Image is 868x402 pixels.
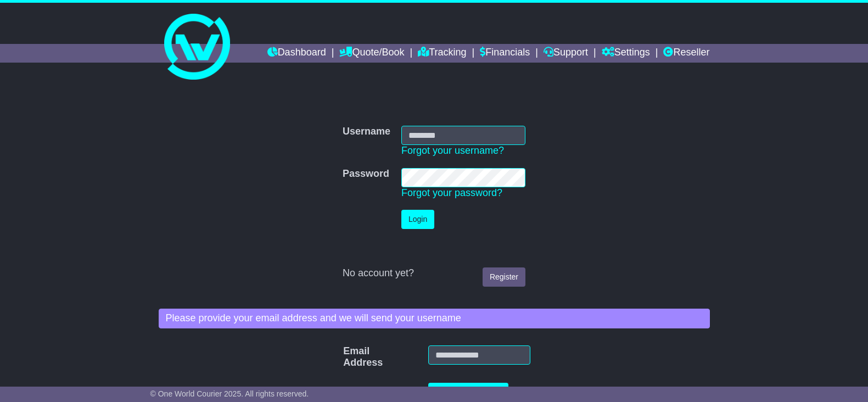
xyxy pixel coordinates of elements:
button: Recover Username [428,383,509,402]
a: Register [483,267,525,287]
label: Password [343,168,389,180]
a: Settings [602,44,650,63]
a: Forgot your username? [401,145,504,156]
label: Username [343,126,390,138]
div: No account yet? [343,267,525,280]
a: Tracking [418,44,466,63]
a: Quote/Book [339,44,404,63]
a: Reseller [663,44,709,63]
button: Login [401,210,434,229]
div: Please provide your email address and we will send your username [159,309,710,328]
a: Dashboard [267,44,326,63]
a: Forgot your password? [401,187,502,198]
label: Email Address [338,345,357,369]
a: Support [544,44,588,63]
a: Financials [480,44,530,63]
span: © One World Courier 2025. All rights reserved. [150,389,309,398]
